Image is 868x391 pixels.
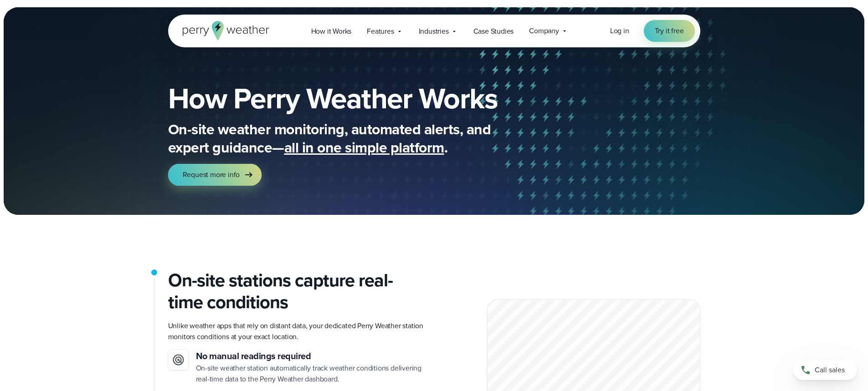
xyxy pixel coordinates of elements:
[168,269,427,313] h2: On-site stations capture real-time conditions
[183,169,240,180] span: Request more info
[168,164,262,186] a: Request more info
[419,26,449,37] span: Industries
[655,25,684,36] span: Try it free
[311,26,352,37] span: How it Works
[196,363,427,385] p: On-site weather station automatically track weather conditions delivering real-time data to the P...
[793,360,857,380] a: Call sales
[284,137,444,158] span: all in one simple platform
[303,22,360,41] a: How it Works
[473,26,514,37] span: Case Studies
[466,22,522,41] a: Case Studies
[168,120,533,157] p: On-site weather monitoring, automated alerts, and expert guidance— .
[367,26,394,37] span: Features
[168,320,427,342] p: Unlike weather apps that rely on distant data, your dedicated Perry Weather station monitors cond...
[529,25,559,36] span: Company
[610,25,629,36] a: Log in
[815,365,845,376] span: Call sales
[168,84,564,113] h1: How Perry Weather Works
[644,20,695,42] a: Try it free
[196,350,427,363] h3: No manual readings required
